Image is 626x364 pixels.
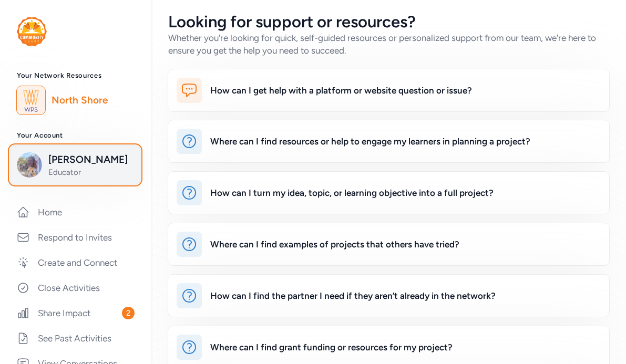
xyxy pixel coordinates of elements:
[8,327,143,350] a: See Past Activities
[8,301,143,325] a: Share Impact2
[17,71,135,80] h3: Your Network Resources
[48,152,134,167] span: [PERSON_NAME]
[52,93,135,108] a: North Shore
[8,201,143,224] a: Home
[19,89,43,112] img: logo
[17,131,135,140] h3: Your Account
[210,289,496,302] div: How can I find the partner I need if they aren’t already in the network?
[210,84,472,97] div: How can I get help with a platform or website question or issue?
[168,32,609,57] div: Whether you're looking for quick, self-guided resources or personalized support from our team, we...
[48,167,134,178] span: Educator
[10,145,140,184] button: [PERSON_NAME]Educator
[8,226,143,249] a: Respond to Invites
[168,13,609,32] h2: Looking for support or resources?
[210,186,494,199] div: How can I turn my idea, topic, or learning objective into a full project?
[210,238,459,251] div: Where can I find examples of projects that others have tried?
[17,17,47,46] img: logo
[210,135,530,148] div: Where can I find resources or help to engage my learners in planning a project?
[8,276,143,299] a: Close Activities
[210,341,453,353] div: Where can I find grant funding or resources for my project?
[122,307,135,319] span: 2
[8,251,143,274] a: Create and Connect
